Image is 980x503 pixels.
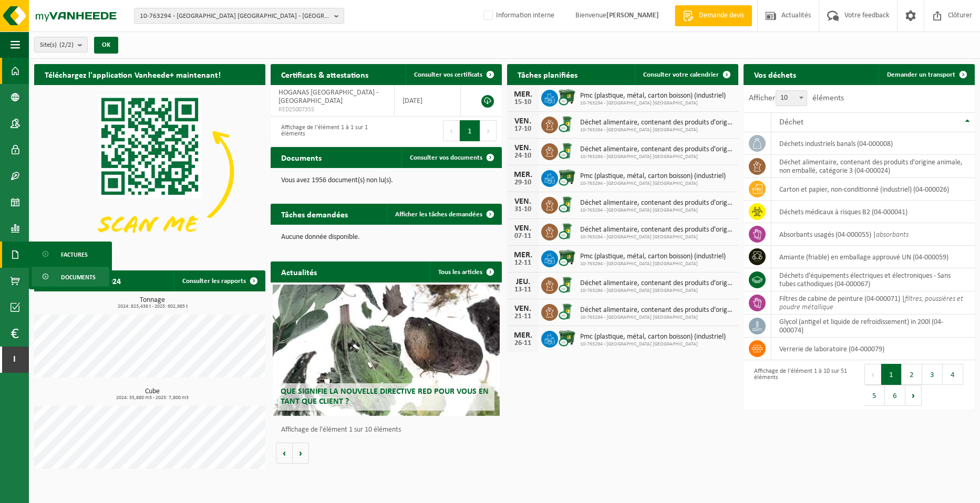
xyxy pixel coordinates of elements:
[905,385,922,406] button: Next
[293,443,309,464] button: Volgende
[580,145,733,154] span: Déchet alimentaire, contenant des produits d'origine animale, non emballé, catég...
[558,88,576,106] img: WB-1100-CU
[507,64,588,85] h2: Tâches planifiées
[481,8,554,24] label: Information interne
[771,315,975,338] td: glycol (antigel et liquide de refroidissement) in 200l (04-000074)
[771,178,975,201] td: carton et papier, non-conditionné (industriel) (04-000026)
[558,276,576,294] img: WB-0240-CU
[512,179,533,186] div: 29-10
[558,249,576,267] img: WB-1100-CU
[134,8,344,24] button: 10-763294 - [GEOGRAPHIC_DATA] [GEOGRAPHIC_DATA] - [GEOGRAPHIC_DATA]
[39,395,265,401] span: 2024: 55,880 m3 - 2025: 7,800 m3
[512,340,533,347] div: 26-11
[271,64,379,85] h2: Certificats & attestations
[34,64,231,85] h2: Téléchargez l'application Vanheede+ maintenant!
[281,177,491,184] p: Vous avez 1956 document(s) non lu(s).
[580,92,726,100] span: Pmc (plastique, métal, carton boisson) (industriel)
[580,127,733,133] span: 10-763294 - [GEOGRAPHIC_DATA] [GEOGRAPHIC_DATA]
[480,120,497,141] button: Next
[776,90,807,106] span: 10
[887,71,955,78] span: Demander un transport
[558,195,576,213] img: WB-0240-CU
[512,251,533,259] div: MER.
[580,181,726,187] span: 10-763294 - [GEOGRAPHIC_DATA] [GEOGRAPHIC_DATA]
[11,347,18,373] span: I
[512,206,533,213] div: 31-10
[881,364,902,385] button: 1
[876,231,909,239] i: absorbants
[430,261,501,282] a: Tous les articles
[771,291,975,315] td: filtres de cabine de peinture (04-000071) |
[558,142,576,160] img: WB-0240-CU
[512,99,533,106] div: 15-10
[580,172,726,181] span: Pmc (plastique, métal, carton boisson) (industriel)
[34,85,265,258] img: Download de VHEPlus App
[512,331,533,340] div: MER.
[387,204,501,225] a: Afficher les tâches demandées
[512,171,533,179] div: MER.
[580,279,733,288] span: Déchet alimentaire, contenant des produits d'origine animale, non emballé, catég...
[281,234,491,241] p: Aucune donnée disponible.
[779,118,803,127] span: Déchet
[902,364,922,385] button: 2
[281,426,497,434] p: Affichage de l'élément 1 sur 10 éléments
[512,117,533,125] div: VEN.
[580,119,733,127] span: Déchet alimentaire, contenant des produits d'origine animale, non emballé, catég...
[32,244,109,264] a: Factures
[580,100,726,107] span: 10-763294 - [GEOGRAPHIC_DATA] [GEOGRAPHIC_DATA]
[512,259,533,267] div: 12-11
[512,286,533,294] div: 13-11
[273,285,499,416] a: Que signifie la nouvelle directive RED pour vous en tant que client ?
[606,12,659,19] strong: [PERSON_NAME]
[512,233,533,240] div: 07-11
[558,115,576,133] img: WB-0240-CU
[278,106,386,114] span: RED25007355
[271,261,327,282] h2: Actualités
[276,443,293,464] button: Vorige
[635,64,737,85] a: Consulter votre calendrier
[771,246,975,268] td: amiante (friable) en emballage approuvé UN (04-000059)
[580,226,733,234] span: Déchet alimentaire, contenant des produits d'origine animale, non emballé, catég...
[512,224,533,233] div: VEN.
[140,8,330,24] span: 10-763294 - [GEOGRAPHIC_DATA] [GEOGRAPHIC_DATA] - [GEOGRAPHIC_DATA]
[643,71,719,78] span: Consulter votre calendrier
[61,267,96,287] span: Documents
[864,364,881,385] button: Previous
[174,270,264,291] a: Consulter les rapports
[278,89,378,105] span: HOGANAS [GEOGRAPHIC_DATA] - [GEOGRAPHIC_DATA]
[276,119,381,142] div: Affichage de l'élément 1 à 1 sur 1 éléments
[580,333,726,341] span: Pmc (plastique, métal, carton boisson) (industriel)
[460,120,480,141] button: 1
[771,223,975,246] td: absorbants usagés (04-000055) |
[776,91,807,106] span: 10
[32,267,109,287] a: Documents
[271,147,332,167] h2: Documents
[271,204,358,224] h2: Tâches demandées
[512,313,533,320] div: 21-11
[39,388,265,401] h3: Cube
[401,147,501,168] a: Consulter vos documents
[696,11,747,21] span: Demande devis
[558,169,576,186] img: WB-1100-CU
[512,90,533,99] div: MER.
[414,71,482,78] span: Consulter vos certificats
[580,341,726,348] span: 10-763294 - [GEOGRAPHIC_DATA] [GEOGRAPHIC_DATA]
[580,207,733,214] span: 10-763294 - [GEOGRAPHIC_DATA] [GEOGRAPHIC_DATA]
[59,41,74,48] count: (2/2)
[675,5,752,26] a: Demande devis
[558,329,576,347] img: WB-1100-CU
[558,302,576,320] img: WB-0240-CU
[879,64,974,85] a: Demander un transport
[39,304,265,309] span: 2024: 823,438 t - 2025: 602,985 t
[771,155,975,178] td: déchet alimentaire, contenant des produits d'origine animale, non emballé, catégorie 3 (04-000024)
[558,222,576,240] img: WB-0240-CU
[443,120,460,141] button: Previous
[771,132,975,155] td: déchets industriels banals (04-000008)
[512,197,533,206] div: VEN.
[512,305,533,313] div: VEN.
[61,245,88,265] span: Factures
[771,338,975,360] td: verrerie de laboratoire (04-000079)
[943,364,963,385] button: 4
[410,154,482,161] span: Consulter vos documents
[744,64,807,85] h2: Vos déchets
